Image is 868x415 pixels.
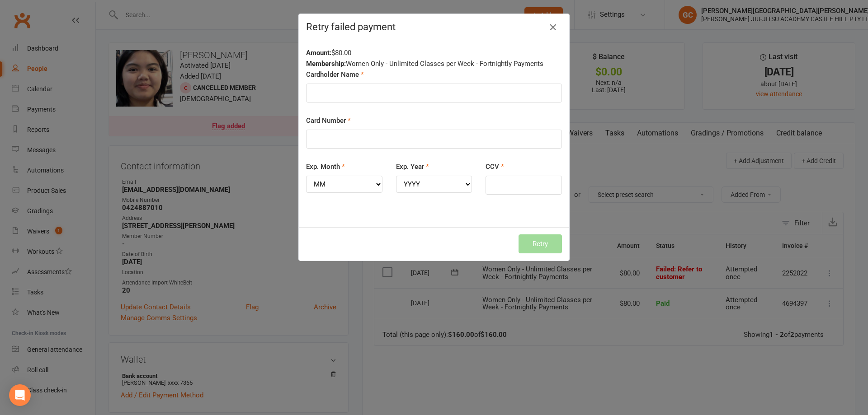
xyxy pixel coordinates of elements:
label: Exp. Month [306,161,345,172]
strong: Membership: [306,60,346,68]
label: Exp. Year [396,161,429,172]
label: CCV [486,161,504,172]
div: Women Only - Unlimited Classes per Week - Fortnightly Payments [306,58,562,69]
button: Close [546,20,560,34]
label: Cardholder Name [306,69,364,80]
h4: Retry failed payment [306,21,562,33]
div: Open Intercom Messenger [9,384,31,406]
div: $80.00 [306,47,562,58]
label: Card Number [306,115,351,126]
strong: Amount: [306,49,331,57]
